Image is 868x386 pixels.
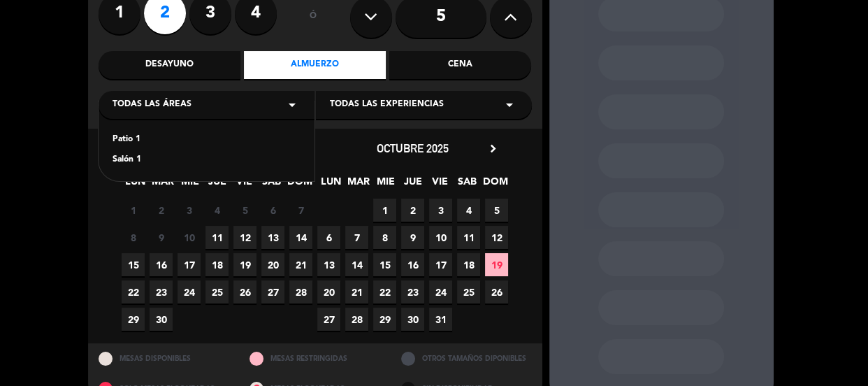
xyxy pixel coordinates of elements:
[239,343,391,373] div: MESAS RESTRINGIDAS
[150,308,173,331] span: 30
[88,343,240,373] div: MESAS DISPONIBLES
[345,226,368,249] span: 7
[319,173,342,196] span: LUN
[345,280,368,303] span: 21
[373,199,396,222] span: 1
[205,199,229,222] span: 4
[456,173,479,196] span: SAB
[122,199,145,222] span: 1
[150,226,173,249] span: 9
[289,280,312,303] span: 28
[317,308,340,331] span: 27
[401,173,424,196] span: JUE
[261,253,284,276] span: 20
[122,280,145,303] span: 22
[373,308,396,331] span: 29
[150,253,173,276] span: 16
[401,226,424,249] span: 9
[233,226,256,249] span: 12
[485,280,508,303] span: 26
[261,199,284,222] span: 6
[205,280,229,303] span: 25
[457,199,480,222] span: 4
[373,253,396,276] span: 15
[485,199,508,222] span: 5
[429,280,452,303] span: 24
[429,308,452,331] span: 31
[330,98,444,112] span: Todas las experiencias
[233,253,256,276] span: 19
[347,173,370,196] span: MAR
[429,253,452,276] span: 17
[178,199,201,222] span: 3
[284,96,301,113] i: arrow_drop_down
[345,253,368,276] span: 14
[151,173,174,196] span: MAR
[401,308,424,331] span: 30
[401,199,424,222] span: 2
[113,153,301,167] div: Salón 1
[99,51,240,79] div: Desayuno
[374,173,397,196] span: MIE
[486,141,500,156] i: chevron_right
[178,226,201,249] span: 10
[260,173,283,196] span: SAB
[317,253,340,276] span: 13
[122,226,145,249] span: 8
[178,173,201,196] span: MIE
[261,280,284,303] span: 27
[317,280,340,303] span: 20
[377,141,449,155] span: octubre 2025
[483,173,506,196] span: DOM
[317,226,340,249] span: 6
[485,226,508,249] span: 12
[289,226,312,249] span: 14
[122,308,145,331] span: 29
[429,226,452,249] span: 10
[501,96,518,113] i: arrow_drop_down
[178,280,201,303] span: 24
[233,280,256,303] span: 26
[457,280,480,303] span: 25
[150,280,173,303] span: 23
[428,173,451,196] span: VIE
[205,173,229,196] span: JUE
[122,253,145,276] span: 15
[287,173,310,196] span: DOM
[389,51,531,79] div: Cena
[113,98,191,112] span: Todas las áreas
[261,226,284,249] span: 13
[345,308,368,331] span: 28
[457,226,480,249] span: 11
[124,173,147,196] span: LUN
[373,280,396,303] span: 22
[205,253,229,276] span: 18
[289,253,312,276] span: 21
[233,173,256,196] span: VIE
[233,199,256,222] span: 5
[113,133,301,147] div: Patio 1
[373,226,396,249] span: 8
[205,226,229,249] span: 11
[391,343,542,373] div: OTROS TAMAÑOS DIPONIBLES
[150,199,173,222] span: 2
[429,199,452,222] span: 3
[401,280,424,303] span: 23
[485,253,508,276] span: 19
[457,253,480,276] span: 18
[289,199,312,222] span: 7
[178,253,201,276] span: 17
[401,253,424,276] span: 16
[244,51,386,79] div: Almuerzo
